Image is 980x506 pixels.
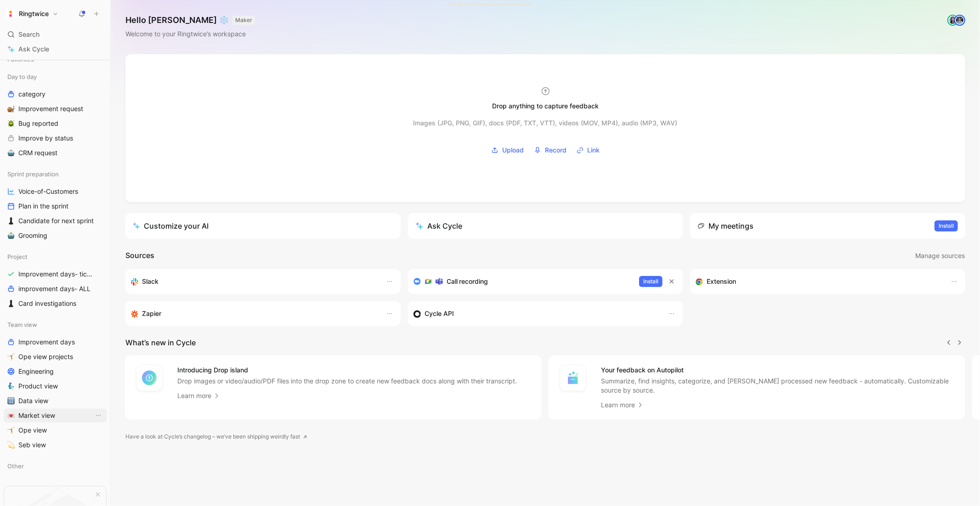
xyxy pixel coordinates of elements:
img: 🔢 [7,397,15,405]
a: Have a look at Cycle’s changelog – we’ve been shipping weirdly fast [125,432,307,441]
button: View actions [94,411,103,420]
button: View actions [96,270,105,279]
span: Seb view [18,440,46,450]
span: Plan in the sprint [18,202,68,211]
div: Other [4,459,107,473]
h2: Sources [125,250,154,262]
button: View actions [94,352,103,361]
a: 🔢Data view [4,394,107,408]
div: ProjectImprovement days- tickets readyimprovement days- ALL♟️Card investigations [4,250,107,310]
button: Upload [488,143,527,157]
button: 🤸 [6,351,17,362]
span: Sprint preparation [7,169,59,179]
button: View actions [94,231,103,240]
h3: Extension [707,276,736,287]
span: Market view [18,411,55,420]
button: MAKER [232,16,255,25]
span: Card investigations [18,299,76,308]
span: Ask Cycle [18,44,49,55]
a: 🐌Improvement request [4,102,107,116]
button: RingtwiceRingtwice [4,7,61,20]
button: View actions [94,382,103,391]
span: Manage sources [915,250,965,261]
button: ♟️ [6,215,17,226]
span: Install [643,277,658,286]
div: Team view [4,318,107,332]
button: 🧞‍♂️ [6,381,17,392]
div: Record & transcribe meetings from Zoom, Meet & Teams. [414,276,632,287]
img: 🤸 [7,427,15,434]
button: 🤖 [6,230,17,241]
a: Voice-of-Customers [4,185,107,198]
div: Team viewImprovement days🤸Ope view projectsEngineering🧞‍♂️Product view🔢Data view💌Market viewView ... [4,318,107,452]
a: 🤖CRM request [4,146,107,160]
div: Day to daycategory🐌Improvement request🪲Bug reportedImprove by status🤖CRM request [4,70,107,160]
span: Ope view [18,426,47,435]
p: Drop images or video/audio/PDF files into the drop zone to create new feedback docs along with th... [177,377,517,386]
div: Images (JPG, PNG, GIF), docs (PDF, TXT, VTT), videos (MOV, MP4), audio (MP3, WAV) [414,118,678,129]
div: Sprint preparation [4,167,107,181]
button: View actions [94,119,103,128]
a: Improve by status [4,131,107,145]
img: ♟️ [7,300,15,307]
span: category [18,90,45,99]
span: Candidate for next sprint [18,216,94,225]
a: Improvement days- tickets ready [4,267,107,281]
a: Improvement days [4,335,107,349]
a: Plan in the sprint [4,199,107,213]
button: 🤖 [6,147,17,158]
button: View actions [94,187,103,196]
a: 🪲Bug reported [4,117,107,130]
span: Improve by status [18,134,73,143]
h3: Call recording [447,276,488,287]
img: 🪲 [7,120,15,127]
img: avatar [948,16,957,25]
span: Voice-of-Customers [18,187,78,196]
a: Learn more [177,390,221,401]
img: 💌 [7,412,15,419]
button: ♟️ [6,298,17,309]
span: CRM request [18,148,57,157]
button: View actions [94,202,103,211]
a: ♟️Card investigations [4,297,107,310]
span: Other [7,461,24,471]
span: Engineering [18,367,54,376]
div: Day to day [4,70,107,84]
button: View actions [94,426,103,435]
h1: Ringtwice [19,10,49,18]
h3: Zapier [142,308,161,319]
button: Install [639,276,663,287]
a: 💌Market viewView actions [4,409,107,422]
img: 🐌 [7,105,15,112]
button: 💫 [6,439,17,450]
button: Ask Cycle [408,213,683,239]
a: Learn more [601,399,644,410]
a: 💫Seb view [4,438,107,452]
button: 🔢 [6,395,17,406]
button: Manage sources [915,250,965,262]
div: Sync customers & send feedback from custom sources. Get inspired by our favorite use case [414,308,659,319]
div: Capture feedback from anywhere on the web [696,276,941,287]
span: Day to day [7,72,37,81]
a: Ask Cycle [4,42,107,56]
a: 🤸Ope view [4,423,107,437]
div: Ask Cycle [415,220,462,231]
span: improvement days- ALL [18,284,91,293]
button: View actions [94,148,103,157]
img: Ringtwice [6,9,15,18]
button: Install [935,220,958,231]
div: Project [4,250,107,264]
span: Data view [18,396,48,405]
button: 🤸 [6,425,17,436]
img: 🤖 [7,232,15,239]
span: Bug reported [18,119,58,128]
div: Search [4,28,107,41]
a: improvement days- ALL [4,282,107,296]
p: Summarize, find insights, categorize, and [PERSON_NAME] processed new feedback - automatically. C... [601,377,954,395]
span: Improvement days- tickets ready [18,270,96,279]
a: category [4,87,107,101]
div: Drop anything here to capture feedback [455,0,498,4]
div: Drop anything to capture feedback [492,101,599,112]
button: View actions [94,104,103,113]
span: Improvement request [18,104,83,113]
